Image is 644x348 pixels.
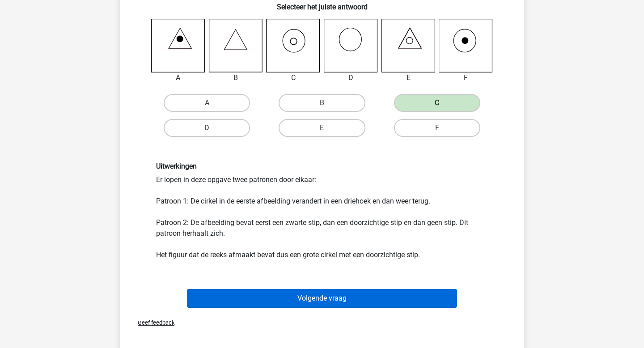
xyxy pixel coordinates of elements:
[394,119,480,137] label: F
[144,72,212,83] div: A
[202,72,270,83] div: B
[131,319,174,326] span: Geef feedback
[149,162,495,260] div: Er lopen in deze opgave twee patronen door elkaar: Patroon 1: De cirkel in de eerste afbeelding v...
[432,72,500,83] div: F
[279,94,365,112] label: B
[279,119,365,137] label: E
[317,72,385,83] div: D
[164,119,250,137] label: D
[187,289,458,308] button: Volgende vraag
[259,72,327,83] div: C
[375,72,442,83] div: E
[394,94,480,112] label: C
[156,162,488,170] h6: Uitwerkingen
[164,94,250,112] label: A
